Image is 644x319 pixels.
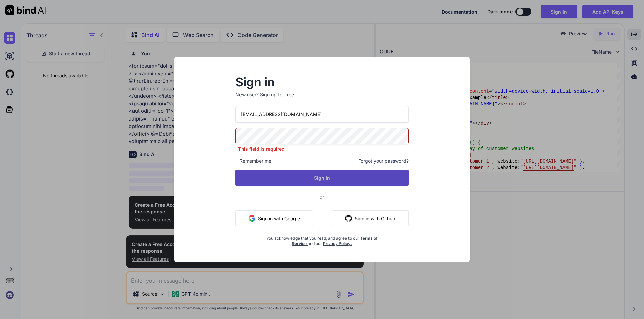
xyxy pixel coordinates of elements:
[293,189,351,206] span: or
[292,236,378,246] a: Terms of Service
[332,210,409,226] button: Sign in with Github
[235,146,409,152] p: This field is required
[345,215,352,222] img: github
[235,158,271,164] span: Remember me
[260,91,294,98] div: Sign up for free
[235,210,313,226] button: Sign in with Google
[235,170,409,186] button: Sign In
[235,106,409,123] input: Login or Email
[249,215,255,222] img: google
[358,158,409,164] span: Forgot your password?
[264,232,380,246] div: You acknowledge that you read, and agree to our and our
[235,91,409,106] p: New user?
[235,77,409,87] h2: Sign in
[323,241,352,246] a: Privacy Policy.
